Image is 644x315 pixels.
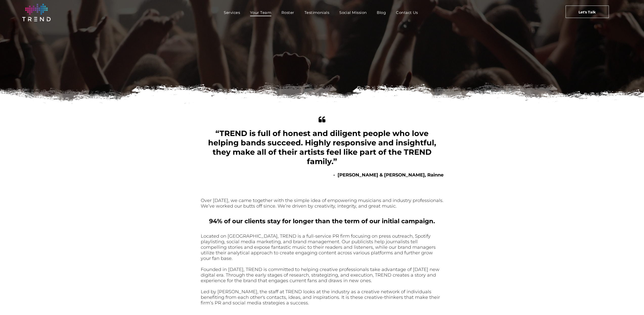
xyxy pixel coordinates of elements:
[209,217,435,225] b: 94% of our clients stay for longer than the term of our initial campaign.
[245,9,276,16] a: Your Team
[276,9,299,16] a: Roster
[219,9,245,16] a: Services
[201,233,436,261] font: Located on [GEOGRAPHIC_DATA], TREND is a full-service PR firm focusing on press outreach, Spotify...
[201,267,439,283] span: Founded in [DATE], TREND is committed to helping creative professionals take advantage of [DATE] ...
[334,9,372,16] a: Social Mission
[619,291,644,315] iframe: Chat Widget
[299,9,334,16] a: Testimonials
[579,6,596,18] span: Let's Talk
[201,289,440,306] font: Led by [PERSON_NAME], the staff at TREND looks at the industry as a creative network of individua...
[391,9,423,16] a: Contact Us
[201,198,443,209] font: Over [DATE], we came together with the simple idea of empowering musicians and industry professio...
[208,129,436,166] span: “TREND is full of honest and diligent people who love helping bands succeed. Highly responsive an...
[566,6,609,18] a: Let's Talk
[333,172,443,178] b: - [PERSON_NAME] & [PERSON_NAME], Rainne
[372,9,391,16] a: Blog
[22,4,51,21] img: logo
